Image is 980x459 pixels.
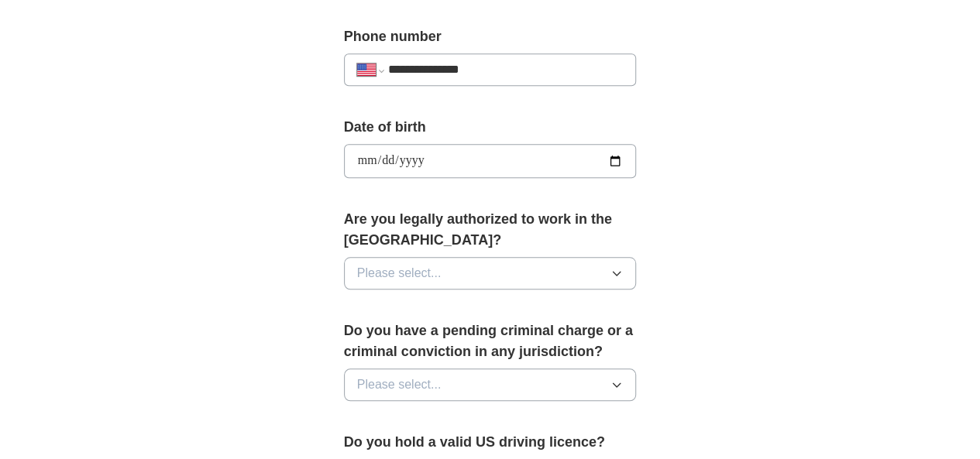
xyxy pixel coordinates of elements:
label: Phone number [344,26,637,47]
label: Date of birth [344,117,637,138]
label: Are you legally authorized to work in the [GEOGRAPHIC_DATA]? [344,209,637,251]
label: Do you hold a valid US driving licence? [344,432,637,453]
span: Please select... [357,264,442,283]
label: Do you have a pending criminal charge or a criminal conviction in any jurisdiction? [344,320,637,362]
span: Please select... [357,375,442,394]
button: Please select... [344,257,637,289]
button: Please select... [344,368,637,401]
